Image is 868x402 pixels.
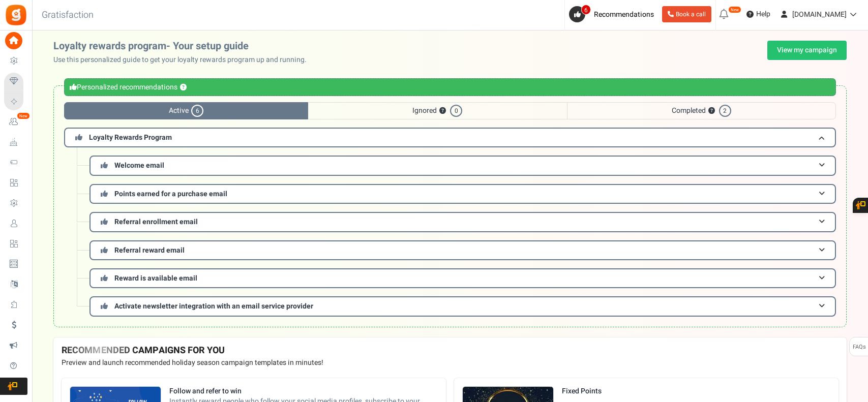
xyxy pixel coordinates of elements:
span: Ignored [308,102,566,119]
span: FAQs [852,337,866,357]
button: ? [439,108,446,114]
span: Points earned for a purchase email [114,189,227,199]
span: Loyalty Rewards Program [89,132,172,143]
span: [DOMAIN_NAME] [792,9,847,20]
span: Active [64,102,308,119]
h2: Loyalty rewards program- Your setup guide [53,41,315,52]
a: New [4,113,27,131]
span: Activate newsletter integration with an email service provider [114,301,313,312]
span: 6 [191,105,203,117]
span: Reward is available email [114,273,197,284]
button: ? [180,84,187,91]
span: Help [754,9,770,19]
p: Preview and launch recommended holiday season campaign templates in minutes! [62,358,839,368]
span: Completed [567,102,836,119]
span: Referral enrollment email [114,217,198,227]
a: View my campaign [767,41,847,60]
strong: Follow and refer to win [169,386,438,396]
button: ? [708,108,715,114]
span: Recommendations [594,9,654,20]
a: Book a call [662,6,711,22]
a: Help [742,6,774,22]
span: 0 [450,105,462,117]
div: Personalized recommendations [64,78,836,96]
span: 6 [581,5,591,15]
h4: RECOMMENDED CAMPAIGNS FOR YOU [62,346,839,356]
em: New [17,112,30,119]
a: 6 Recommendations [569,6,658,22]
img: Gratisfaction [5,4,27,26]
span: 2 [719,105,731,117]
strong: Fixed Points [562,386,641,396]
span: Referral reward email [114,245,185,256]
h3: Gratisfaction [31,5,105,25]
em: New [728,6,741,13]
span: Welcome email [114,160,164,171]
p: Use this personalized guide to get your loyalty rewards program up and running. [53,55,315,65]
